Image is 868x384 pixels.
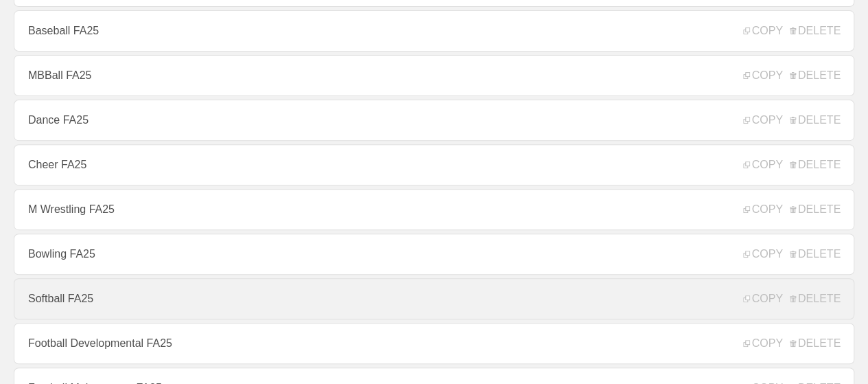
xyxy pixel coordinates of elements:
[14,55,854,96] a: MBBall FA25
[14,278,854,319] a: Softball FA25
[790,203,841,216] span: DELETE
[743,69,782,82] span: COPY
[14,189,854,230] a: M Wrestling FA25
[743,114,782,126] span: COPY
[14,100,854,141] a: Dance FA25
[743,159,782,171] span: COPY
[14,10,854,52] a: Baseball FA25
[790,25,841,37] span: DELETE
[14,144,854,185] a: Cheer FA25
[743,25,782,37] span: COPY
[743,203,782,216] span: COPY
[790,114,841,126] span: DELETE
[14,323,854,364] a: Football Developmental FA25
[790,69,841,82] span: DELETE
[14,234,854,275] a: Bowling FA25
[790,159,841,171] span: DELETE
[621,225,868,384] iframe: Chat Widget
